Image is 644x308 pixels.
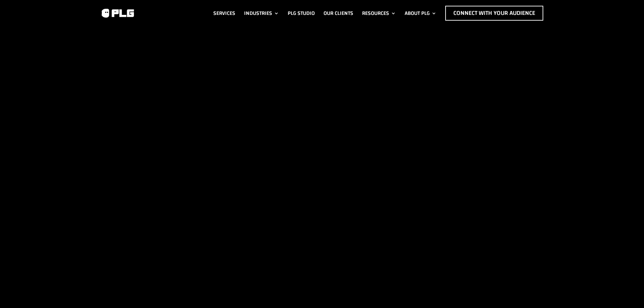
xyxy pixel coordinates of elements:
a: Industries [244,6,279,21]
a: Resources [362,6,396,21]
a: Our Clients [324,6,353,21]
a: About PLG [405,6,436,21]
a: Services [213,6,235,21]
a: PLG Studio [288,6,315,21]
a: Connect with Your Audience [445,6,543,21]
